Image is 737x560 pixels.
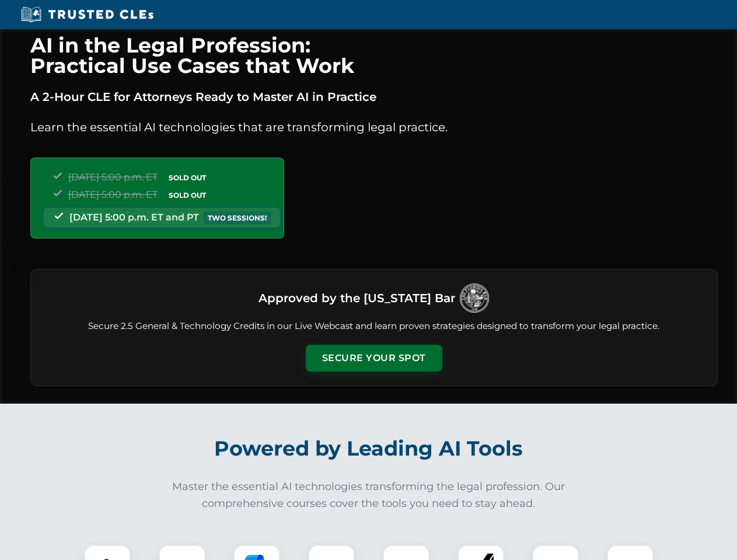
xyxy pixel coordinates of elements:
button: Secure Your Spot [306,345,442,372]
p: Master the essential AI technologies transforming the legal profession. Our comprehensive courses... [165,478,573,512]
h3: Approved by the [US_STATE] Bar [259,288,455,309]
p: Learn the essential AI technologies that are transforming legal practice. [30,118,718,136]
span: [DATE] 5:00 p.m. ET [68,171,158,183]
h2: Powered by Leading AI Tools [46,428,692,469]
span: SOLD OUT [165,171,210,184]
h1: AI in the Legal Profession: Practical Use Cases that Work [30,35,718,76]
img: Trusted CLEs [18,6,157,23]
span: SOLD OUT [165,189,210,201]
p: Secure 2.5 General & Technology Credits in our Live Webcast and learn proven strategies designed ... [45,320,703,333]
p: A 2-Hour CLE for Attorneys Ready to Master AI in Practice [30,87,718,106]
span: [DATE] 5:00 p.m. ET [68,189,158,200]
img: Logo [460,283,489,313]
